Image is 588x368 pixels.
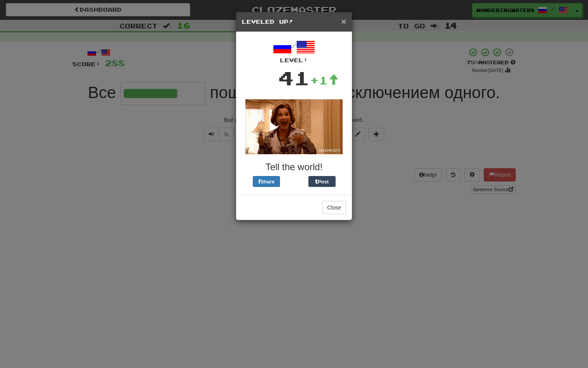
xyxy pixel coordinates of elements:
button: Close [341,17,346,25]
button: Share [253,176,280,187]
h3: Tell the world! [242,162,346,172]
div: Level: [242,56,346,64]
span: × [341,17,346,26]
div: +1 [310,72,339,88]
div: / [242,38,346,64]
h5: Leveled Up! [242,18,346,26]
div: 41 [278,64,310,92]
iframe: X Post Button [280,176,308,187]
button: Close [322,201,346,214]
img: lucille-bluth-8f3fd88a9e1d39ebd4dcae2a3c7398930b7aef404e756e0a294bf35c6fedb1b1.gif [245,99,343,154]
button: Post [308,176,336,187]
